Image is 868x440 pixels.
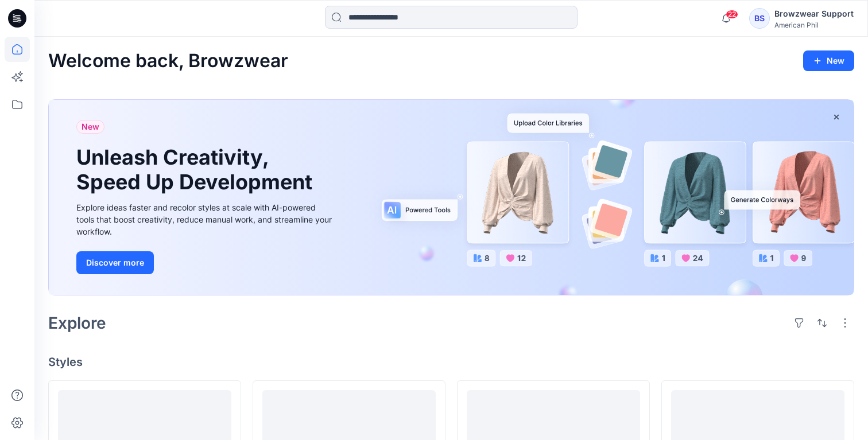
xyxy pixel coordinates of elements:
button: Discover more [76,251,154,274]
span: New [82,120,99,134]
h2: Welcome back, Browzwear [48,50,288,72]
a: Discover more [76,251,335,274]
div: Browzwear Support [774,7,854,21]
h1: Unleash Creativity, Speed Up Development [76,145,317,194]
h4: Styles [48,355,854,369]
div: BS [749,8,770,29]
span: 22 [726,10,738,19]
button: New [803,50,854,71]
div: American Phil [774,21,854,29]
h2: Explore [48,314,106,332]
div: Explore ideas faster and recolor styles at scale with AI-powered tools that boost creativity, red... [76,201,335,237]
